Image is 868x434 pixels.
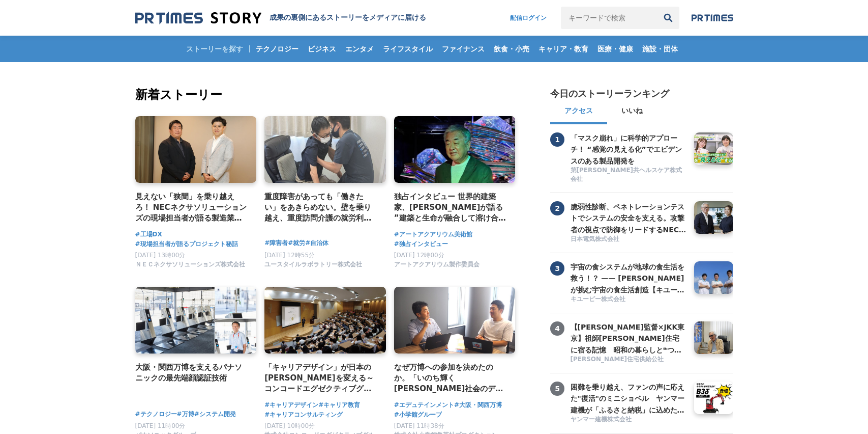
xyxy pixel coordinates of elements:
[264,422,315,429] span: [DATE] 10時00分
[379,36,437,62] a: ライフスタイル
[135,86,518,104] h2: 新着ストーリー
[593,36,637,62] a: 医療・健康
[264,252,315,259] span: [DATE] 12時55分
[550,88,669,100] h2: 今日のストーリーランキング
[394,191,507,224] a: 独占インタビュー 世界的建築家、[PERSON_NAME]が語る ”建築と生命が融合して溶け合うような世界” アートアクアリウム美術館 GINZA コラボレーション作品「金魚の石庭」
[341,44,378,53] span: エンタメ
[500,7,557,29] a: 配信ログイン
[550,100,607,124] button: アクセス
[571,355,664,364] span: [PERSON_NAME]住宅供給公社
[593,44,637,53] span: 医療・健康
[438,36,489,62] a: ファイナンス
[571,132,686,165] a: 「マスク崩れ」に科学的アプローチ！ “感覚の見える化”でエビデンスのある製品開発を
[394,230,472,239] a: #アートアクアリウム美術館
[638,36,682,62] a: 施設・団体
[571,261,686,295] h3: 宇宙の食システムが地球の食生活を救う！？ —— [PERSON_NAME]が挑む宇宙の食生活創造【キユーピー ミライ研究員】
[264,191,378,224] a: 重度障害があっても「働きたい」をあきらめない。壁を乗り越え、重度訪問介護の就労利用を[PERSON_NAME][GEOGRAPHIC_DATA]で実現した経営者の挑戦。
[394,422,444,429] span: [DATE] 11時38分
[135,11,261,25] img: 成果の裏側にあるストーリーをメディアに届ける
[571,382,686,414] a: 困難を乗り越え、ファンの声に応えた"復活"のミニショベル ヤンマー建機が「ふるさと納税」に込めた、ものづくりへの誇りと地域への想い
[571,321,686,356] h3: 【[PERSON_NAME]監督×JKK東京】祖師[PERSON_NAME]住宅に宿る記憶 昭和の暮らしと❝つながり❞が描く、これからの住まいのかたち
[571,166,686,184] a: 第[PERSON_NAME]共ヘルスケア株式会社
[288,238,305,248] a: #就労
[135,263,245,270] a: ＮＥＣネクサソリューションズ株式会社
[135,422,186,429] span: [DATE] 11時00分
[394,362,507,395] a: なぜ万博への参加を決めたのか。「いのち輝く[PERSON_NAME]社会のデザイン」の実現に向けて、エデュテインメントの可能性を追求するプロジェクト。
[571,295,625,304] span: キユーピー株式会社
[264,410,343,420] a: #キャリアコンサルティング
[318,400,360,410] a: #キャリア教育
[638,44,682,53] span: 施設・団体
[304,36,340,62] a: ビジネス
[438,44,489,53] span: ファイナンス
[135,191,249,224] a: 見えない「狭間」を乗り越えろ！ NECネクサソリューションズの現場担当者が語る製造業のDX成功の秘訣
[490,36,533,62] a: 飲食・小売
[571,355,686,365] a: [PERSON_NAME]住宅供給公社
[571,166,686,183] span: 第[PERSON_NAME]共ヘルスケア株式会社
[394,252,444,259] span: [DATE] 12時00分
[550,132,564,147] span: 1
[135,362,249,384] a: 大阪・関西万博を支えるパナソニックの最先端顔認証技術
[135,239,238,249] a: #現場担当者が語るプロジェクト秘話
[264,400,318,410] a: #キャリアデザイン
[264,362,378,395] a: 「キャリアデザイン」が日本の[PERSON_NAME]を変える～コンコードエグゼクティブグループの挑戦
[692,14,733,22] img: prtimes
[379,44,437,53] span: ライフスタイル
[252,44,303,53] span: テクノロジー
[264,263,362,270] a: ユースタイルラボラトリー株式会社
[194,410,236,419] a: #システム開発
[135,230,162,239] a: #工場DX
[550,321,564,336] span: 4
[571,295,686,305] a: キユーピー株式会社
[394,239,448,249] a: #独占インタビュー
[394,400,454,410] span: #エデュテインメント
[341,36,378,62] a: エンタメ
[571,261,686,294] a: 宇宙の食システムが地球の食生活を救う！？ —— [PERSON_NAME]が挑む宇宙の食生活創造【キユーピー ミライ研究員】
[534,36,592,62] a: キャリア・教育
[571,415,632,424] span: ヤンマー建機株式会社
[135,11,426,25] a: 成果の裏側にあるストーリーをメディアに届ける 成果の裏側にあるストーリーをメディアに届ける
[561,7,657,29] input: キーワードで検索
[394,410,442,420] a: #小学館グループ
[550,382,564,396] span: 5
[135,252,186,259] span: [DATE] 13時00分
[571,201,686,234] a: 脆弱性診断、ペネトレーションテストでシステムの安全を支える。攻撃者の視点で防御をリードするNECの「リスクハンティングチーム」
[571,201,686,235] h3: 脆弱性診断、ペネトレーションテストでシステムの安全を支える。攻撃者の視点で防御をリードするNECの「リスクハンティングチーム」
[135,410,177,419] a: #テクノロジー
[135,260,245,269] span: ＮＥＣネクサソリューションズ株式会社
[177,410,194,419] a: #万博
[252,36,303,62] a: テクノロジー
[571,415,686,425] a: ヤンマー建機株式会社
[454,400,502,410] span: #大阪・関西万博
[304,44,340,53] span: ビジネス
[571,235,619,243] span: 日本電気株式会社
[264,238,288,248] a: #障害者
[571,321,686,354] a: 【[PERSON_NAME]監督×JKK東京】祖師[PERSON_NAME]住宅に宿る記憶 昭和の暮らしと❝つながり❞が描く、これからの住まいのかたち
[305,238,328,248] a: #自治体
[394,263,480,270] a: アートアクアリウム製作委員会
[550,261,564,276] span: 3
[607,100,657,124] button: いいね
[490,44,533,53] span: 飲食・小売
[264,260,362,269] span: ユースタイルラボラトリー株式会社
[270,13,426,22] h1: 成果の裏側にあるストーリーをメディアに届ける
[571,235,686,245] a: 日本電気株式会社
